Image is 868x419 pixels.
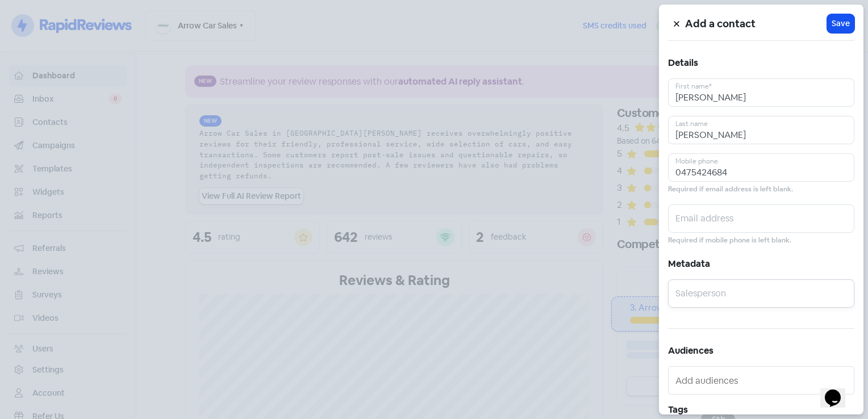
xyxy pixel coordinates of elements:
[668,279,854,308] input: Salesperson
[668,184,793,195] small: Required if email address is left blank.
[668,55,854,72] h5: Details
[832,18,850,30] span: Save
[668,401,854,418] h5: Tags
[675,371,849,389] input: Add audiences
[668,204,854,233] input: Email address
[827,14,854,33] button: Save
[668,78,854,107] input: First name
[685,15,827,32] h5: Add a contact
[668,255,854,273] h5: Metadata
[668,116,854,144] input: Last name
[668,342,854,359] h5: Audiences
[668,153,854,182] input: Mobile phone
[820,374,857,408] iframe: chat widget
[668,235,791,246] small: Required if mobile phone is left blank.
